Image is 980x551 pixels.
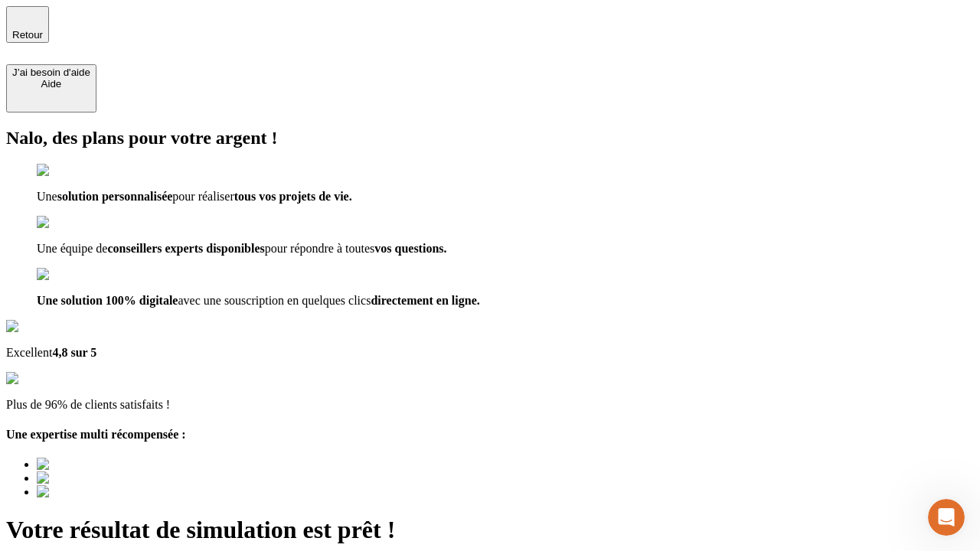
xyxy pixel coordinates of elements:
[12,67,90,78] div: J’ai besoin d'aide
[37,190,57,203] span: Une
[37,471,178,485] img: Best savings advice award
[6,516,974,544] h1: Votre résultat de simulation est prêt !
[6,372,82,386] img: reviews stars
[37,242,107,255] span: Une équipe de
[12,78,90,90] div: Aide
[928,499,965,536] iframe: Intercom live chat
[6,398,974,412] p: Plus de 96% de clients satisfaits !
[6,64,96,112] button: J’ai besoin d'aideAide
[6,6,49,43] button: Retour
[6,346,52,359] span: Excellent
[52,346,96,359] span: 4,8 sur 5
[12,29,43,41] span: Retour
[234,190,352,203] span: tous vos projets de vie.
[6,428,974,442] h4: Une expertise multi récompensée :
[107,242,264,255] span: conseillers experts disponibles
[37,294,178,307] span: Une solution 100% digitale
[37,268,103,282] img: checkmark
[37,485,178,499] img: Best savings advice award
[37,458,178,471] img: Best savings advice award
[374,242,446,255] span: vos questions.
[265,242,375,255] span: pour répondre à toutes
[6,320,95,334] img: Google Review
[172,190,234,203] span: pour réaliser
[371,294,479,307] span: directement en ligne.
[6,128,974,148] h2: Nalo, des plans pour votre argent !
[57,190,173,203] span: solution personnalisée
[178,294,371,307] span: avec une souscription en quelques clics
[37,164,103,178] img: checkmark
[37,216,103,230] img: checkmark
